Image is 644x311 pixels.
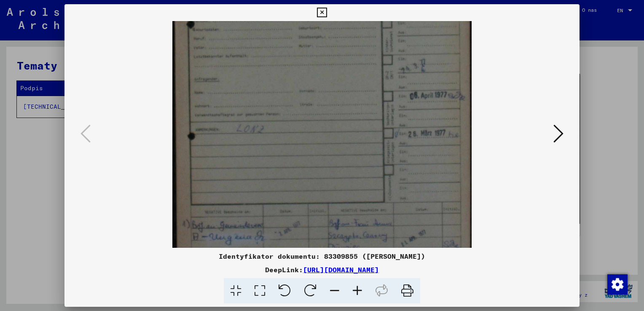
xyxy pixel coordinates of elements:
img: Zustimmung ändern [607,274,628,295]
a: [URL][DOMAIN_NAME] [303,265,379,274]
div: Zmienianie zgody [607,274,627,294]
div: Identyfikator dokumentu: 83309855 ([PERSON_NAME]) [64,251,580,261]
div: DeepLink: [64,265,580,275]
